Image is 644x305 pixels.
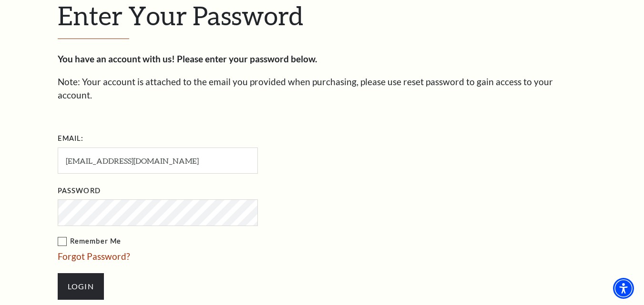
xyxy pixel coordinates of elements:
[58,251,130,262] a: Forgot Password?
[58,133,84,145] label: Email:
[58,53,175,64] strong: You have an account with us!
[58,75,587,102] p: Note: Your account is attached to the email you provided when purchasing, please use reset passwo...
[613,278,634,299] div: Accessibility Menu
[58,148,258,174] input: Required
[58,185,101,197] label: Password
[177,53,317,64] strong: Please enter your password below.
[58,236,353,247] label: Remember Me
[58,273,104,300] input: Submit button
